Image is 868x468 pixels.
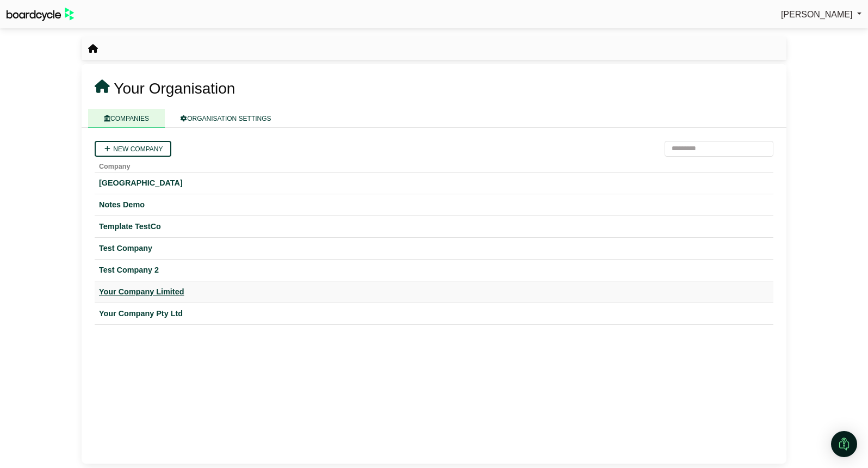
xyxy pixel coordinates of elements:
[99,177,769,189] a: [GEOGRAPHIC_DATA]
[99,199,769,211] a: Notes Demo
[99,264,769,276] a: Test Company 2
[88,109,165,128] a: COMPANIES
[781,8,861,22] a: [PERSON_NAME]
[99,220,769,233] a: Template TestCo
[831,431,857,457] div: Open Intercom Messenger
[781,10,853,19] span: [PERSON_NAME]
[99,286,769,298] a: Your Company Limited
[7,8,74,21] img: BoardcycleBlackGreen-aaafeed430059cb809a45853b8cf6d952af9d84e6e89e1f1685b34bfd5cb7d64.svg
[88,42,98,56] nav: breadcrumb
[95,157,773,173] th: Company
[99,307,769,320] a: Your Company Pty Ltd
[165,109,287,128] a: ORGANISATION SETTINGS
[114,80,235,97] span: Your Organisation
[99,242,769,255] a: Test Company
[95,141,171,157] a: New company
